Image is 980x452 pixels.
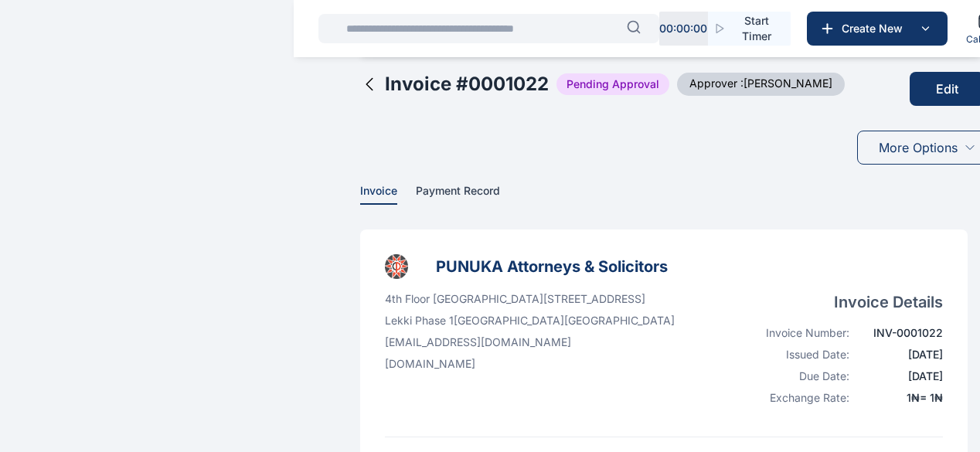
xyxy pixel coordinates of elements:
p: 00 : 00 : 00 [659,21,707,36]
span: Payment Record [416,184,500,200]
div: Invoice Number: [750,325,849,341]
h4: Invoice Details [750,291,943,313]
span: Approver : [PERSON_NAME] [677,73,845,96]
h3: PUNUKA Attorneys & Solicitors [436,254,668,279]
span: Create New [835,21,916,36]
span: Start Timer [735,13,778,44]
span: More Options [879,138,958,157]
p: [DOMAIN_NAME] [385,356,675,372]
p: 4th Floor [GEOGRAPHIC_DATA][STREET_ADDRESS] [385,291,675,307]
button: Create New [807,12,948,46]
span: Pending Approval [556,73,669,95]
div: Issued Date: [750,347,849,362]
h2: Invoice # 0001022 [385,72,549,97]
div: [DATE] [859,347,943,362]
div: Due Date: [750,369,849,384]
div: INV-0001022 [859,325,943,341]
span: Invoice [360,184,397,200]
div: Exchange Rate: [750,390,849,406]
div: 1 ₦ = 1 ₦ [859,390,943,406]
p: [EMAIL_ADDRESS][DOMAIN_NAME] [385,335,675,350]
div: [DATE] [859,369,943,384]
button: Start Timer [708,12,791,46]
img: businessLogo [385,254,408,279]
p: Lekki Phase 1 [GEOGRAPHIC_DATA] [GEOGRAPHIC_DATA] [385,313,675,328]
